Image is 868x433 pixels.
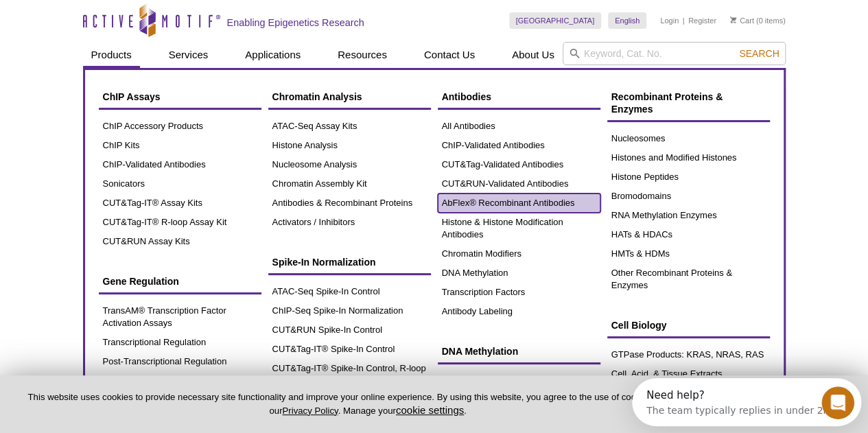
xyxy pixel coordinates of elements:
[607,84,770,122] a: Recombinant Proteins & Enzymes
[607,129,770,148] a: Nucleosomes
[5,5,241,43] div: Open Intercom Messenger
[442,91,491,102] span: Antibodies
[268,84,431,110] a: Chromatin Analysis
[607,225,770,244] a: HATs & HDACs
[438,84,600,110] a: Antibodies
[438,302,600,321] a: Antibody Labeling
[438,136,600,155] a: ChIP-Validated Antibodies
[268,213,431,232] a: Activators / Inhibitors
[688,16,716,25] a: Register
[509,12,602,29] a: [GEOGRAPHIC_DATA]
[99,213,261,232] a: CUT&Tag-IT® R-loop Assay Kit
[99,268,261,294] a: Gene Regulation
[99,232,261,251] a: CUT&RUN Assay Kits
[438,244,600,264] a: Chromatin Modifiers
[268,320,431,340] a: CUT&RUN Spike-In Control
[607,206,770,225] a: RNA Methylation Enzymes
[607,167,770,187] a: Histone Peptides
[282,406,338,416] a: Privacy Policy
[632,378,861,426] iframe: Intercom live chat discovery launcher
[438,283,600,302] a: Transcription Factors
[607,345,770,364] a: GTPase Products: KRAS, NRAS, RAS
[99,84,261,110] a: ChIP Assays
[99,301,261,333] a: TransAM® Transcription Factor Activation Assays
[683,12,685,29] li: |
[438,174,600,194] a: CUT&RUN-Validated Antibodies
[14,12,200,23] div: Need help?
[608,12,646,29] a: English
[739,48,779,59] span: Search
[99,352,261,371] a: Post-Transcriptional Regulation
[730,16,754,25] a: Cart
[14,23,200,37] div: The team typically replies in under 2m
[268,301,431,320] a: ChIP-Seq Spike-In Normalization
[607,244,770,264] a: HMTs & HDMs
[268,194,431,213] a: Antibodies & Recombinant Proteins
[607,148,770,167] a: Histones and Modified Histones
[416,42,483,68] a: Contact Us
[396,404,464,416] button: cookie settings
[268,249,431,275] a: Spike-In Normalization
[268,136,431,155] a: Histone Analysis
[237,42,309,68] a: Applications
[83,42,140,68] a: Products
[99,117,261,136] a: ChIP Accessory Products
[438,117,600,136] a: All Antibodies
[268,117,431,136] a: ATAC-Seq Assay Kits
[99,333,261,352] a: Transcriptional Regulation
[821,386,854,419] iframe: Intercom live chat
[438,194,600,213] a: AbFlex® Recombinant Antibodies
[272,257,376,268] span: Spike-In Normalization
[22,391,714,417] p: This website uses cookies to provide necessary site functionality and improve your online experie...
[504,42,563,68] a: About Us
[730,12,786,29] li: (0 items)
[735,47,783,60] button: Search
[438,213,600,244] a: Histone & Histone Modification Antibodies
[99,174,261,194] a: Sonicators
[99,155,261,174] a: ChIP-Validated Antibodies
[99,194,261,213] a: CUT&Tag-IT® Assay Kits
[730,16,736,23] img: Your Cart
[607,364,770,384] a: Cell, Acid, & Tissue Extracts
[103,91,161,102] span: ChIP Assays
[268,282,431,301] a: ATAC-Seq Spike-In Control
[99,371,261,390] a: Co-IP Kits
[272,91,362,102] span: Chromatin Analysis
[611,91,723,115] span: Recombinant Proteins & Enzymes
[660,16,679,25] a: Login
[563,42,786,65] input: Keyword, Cat. No.
[103,276,179,287] span: Gene Regulation
[227,16,364,29] h2: Enabling Epigenetics Research
[438,338,600,364] a: DNA Methylation
[268,340,431,359] a: CUT&Tag-IT® Spike-In Control
[99,136,261,155] a: ChIP Kits
[607,264,770,295] a: Other Recombinant Proteins & Enzymes
[268,359,431,378] a: CUT&Tag-IT® Spike-In Control, R-loop
[438,155,600,174] a: CUT&Tag-Validated Antibodies
[607,187,770,206] a: Bromodomains
[442,346,518,357] span: DNA Methylation
[438,264,600,283] a: DNA Methylation
[438,371,600,390] a: DNA Methylation Antibodies
[611,320,667,331] span: Cell Biology
[329,42,395,68] a: Resources
[161,42,217,68] a: Services
[607,312,770,338] a: Cell Biology
[268,174,431,194] a: Chromatin Assembly Kit
[268,155,431,174] a: Nucleosome Analysis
